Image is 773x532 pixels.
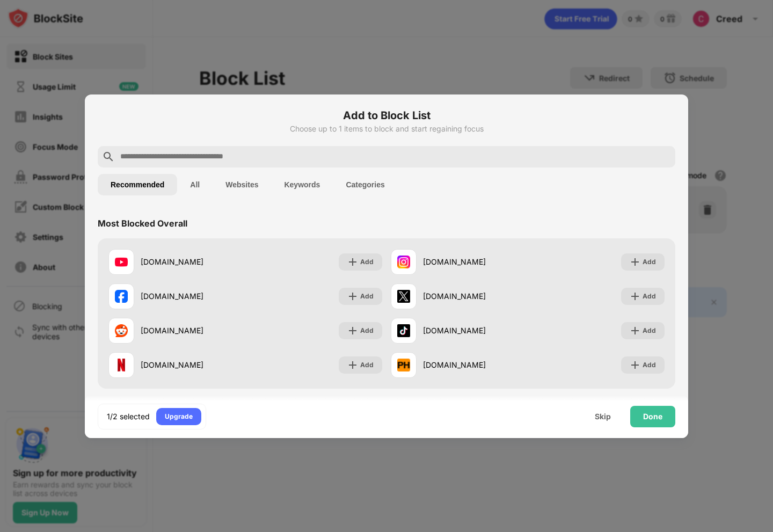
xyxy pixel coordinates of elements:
[397,290,410,303] img: favicons
[98,125,675,133] div: Choose up to 1 items to block and start regaining focus
[643,257,656,267] div: Add
[213,174,271,195] button: Websites
[360,360,374,370] div: Add
[333,174,397,195] button: Categories
[397,256,410,268] img: favicons
[595,412,611,421] div: Skip
[423,359,528,370] div: [DOMAIN_NAME]
[360,257,374,267] div: Add
[643,325,656,336] div: Add
[643,360,656,370] div: Add
[115,324,128,337] img: favicons
[98,218,187,229] div: Most Blocked Overall
[107,411,150,422] div: 1/2 selected
[98,107,675,123] h6: Add to Block List
[397,324,410,337] img: favicons
[98,174,177,195] button: Recommended
[177,174,213,195] button: All
[423,325,528,336] div: [DOMAIN_NAME]
[141,325,245,336] div: [DOMAIN_NAME]
[115,290,128,303] img: favicons
[397,359,410,371] img: favicons
[141,290,245,302] div: [DOMAIN_NAME]
[141,359,245,370] div: [DOMAIN_NAME]
[115,359,128,371] img: favicons
[165,411,193,422] div: Upgrade
[115,256,128,268] img: favicons
[423,290,528,302] div: [DOMAIN_NAME]
[102,150,115,163] img: search.svg
[141,256,245,267] div: [DOMAIN_NAME]
[643,291,656,302] div: Add
[643,412,662,421] div: Done
[360,291,374,302] div: Add
[360,325,374,336] div: Add
[423,256,528,267] div: [DOMAIN_NAME]
[271,174,333,195] button: Keywords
